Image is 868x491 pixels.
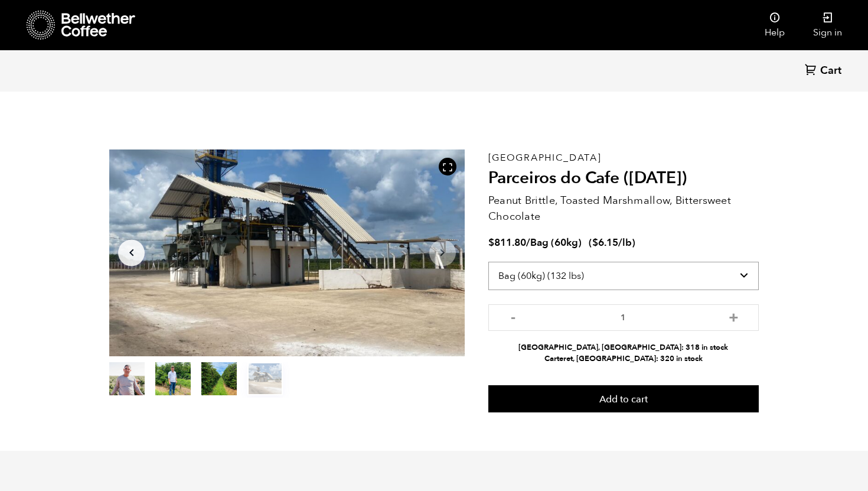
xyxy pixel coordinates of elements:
button: - [506,310,521,322]
span: Cart [820,64,841,78]
span: $ [592,236,598,249]
bdi: 6.15 [592,236,618,249]
span: Bag (60kg) [530,236,582,249]
span: / [526,236,530,249]
a: Cart [805,63,844,79]
h2: Parceiros do Cafe ([DATE]) [488,168,759,188]
p: Peanut Brittle, Toasted Marshmallow, Bittersweet Chocolate [488,193,759,225]
span: /lb [618,236,632,249]
li: [GEOGRAPHIC_DATA], [GEOGRAPHIC_DATA]: 318 in stock [488,342,759,353]
li: Carteret, [GEOGRAPHIC_DATA]: 320 in stock [488,353,759,365]
bdi: 811.80 [488,236,526,249]
button: Add to cart [488,385,759,412]
button: + [726,310,741,322]
span: ( ) [589,236,635,249]
span: $ [488,236,494,249]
